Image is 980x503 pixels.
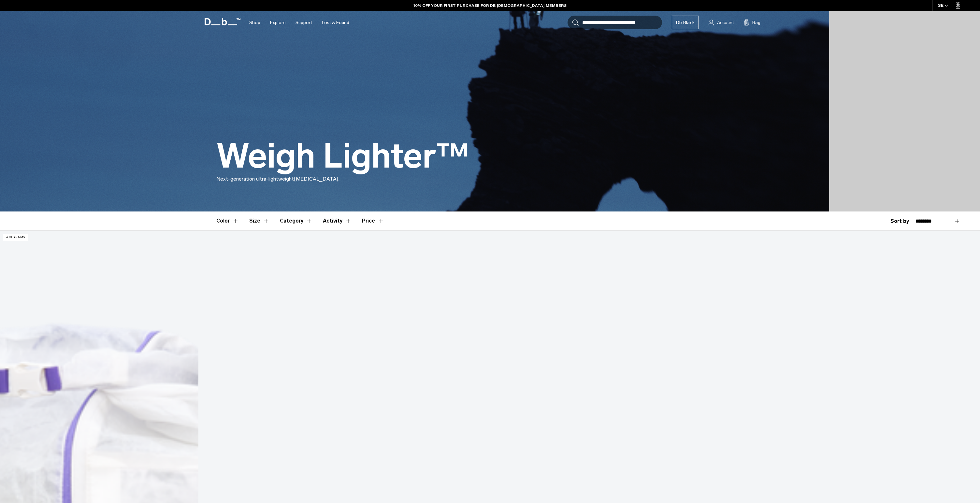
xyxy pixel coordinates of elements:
span: Next-generation ultra-lightweight [216,176,294,182]
a: 10% OFF YOUR FIRST PURCHASE FOR DB [DEMOGRAPHIC_DATA] MEMBERS [413,3,567,8]
p: 470 grams [3,234,28,241]
a: Account [709,19,734,26]
span: Bag [752,19,760,26]
span: Account [717,19,734,26]
a: Lost & Found [322,11,349,34]
nav: Main Navigation [244,11,354,34]
button: Toggle Filter [280,211,312,230]
button: Toggle Price [362,211,384,230]
a: Explore [270,11,286,34]
a: Shop [249,11,260,34]
a: Db Black [672,16,699,29]
button: Toggle Filter [249,211,269,230]
span: [MEDICAL_DATA]. [294,176,339,182]
button: Toggle Filter [216,211,239,230]
h1: Weigh Lighter™ [216,137,469,175]
button: Toggle Filter [323,211,352,230]
button: Bag [744,19,760,26]
a: Support [295,11,312,34]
